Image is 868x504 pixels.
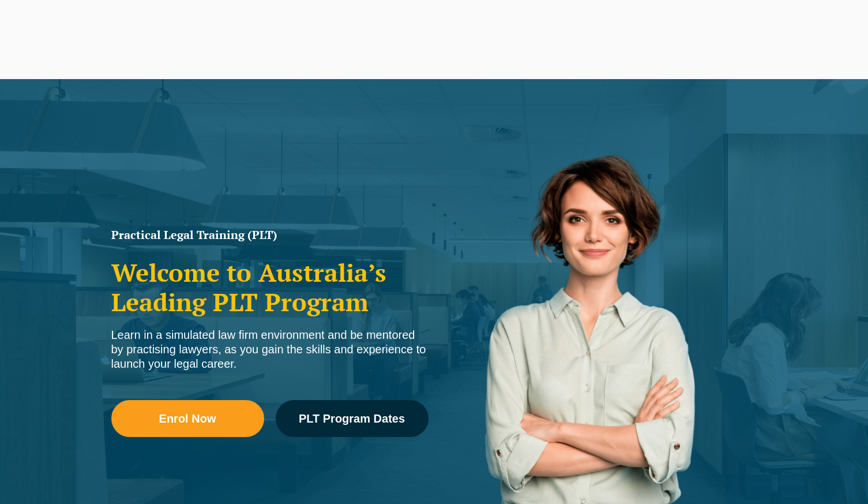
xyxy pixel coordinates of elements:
[111,258,429,316] h2: Welcome to Australia’s Leading PLT Program
[111,229,429,241] h1: Practical Legal Training (PLT)
[276,400,429,437] a: PLT Program Dates
[111,328,429,371] div: Learn in a simulated law firm environment and be mentored by practising lawyers, as you gain the ...
[299,413,405,424] span: PLT Program Dates
[159,413,216,424] span: Enrol Now
[111,400,264,437] a: Enrol Now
